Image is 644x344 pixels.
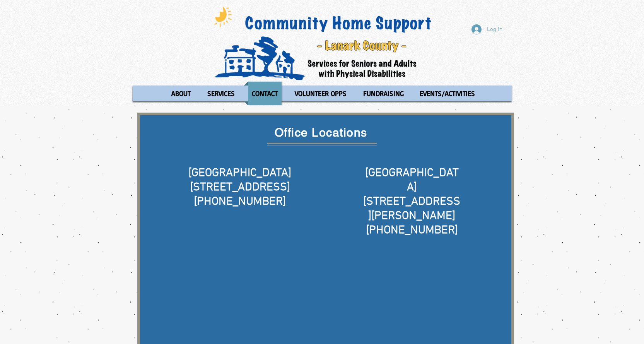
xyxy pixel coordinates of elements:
p: VOLUNTEER OPPS [291,82,350,105]
p: CONTACT [248,82,281,105]
span: [GEOGRAPHIC_DATA] [365,166,459,195]
span: Log In [484,26,505,34]
span: [STREET_ADDRESS] [190,180,290,195]
p: EVENTS/ACTIVITIES [416,82,478,105]
span: [PHONE_NUMBER] [366,223,458,238]
span: [GEOGRAPHIC_DATA] [188,166,291,180]
a: FUNDRAISING [356,82,410,105]
a: VOLUNTEER OPPS [287,82,354,105]
nav: Site [133,82,512,105]
span: [PHONE_NUMBER] [194,195,286,209]
a: ABOUT [164,82,198,105]
span: [STREET_ADDRESS][PERSON_NAME] [363,195,460,223]
p: ABOUT [168,82,194,105]
button: Log In [466,22,508,37]
a: EVENTS/ACTIVITIES [412,82,482,105]
p: FUNDRAISING [360,82,407,105]
p: SERVICES [204,82,238,105]
a: SERVICES [200,82,242,105]
span: Office Locations [275,126,367,139]
a: CONTACT [244,82,285,105]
